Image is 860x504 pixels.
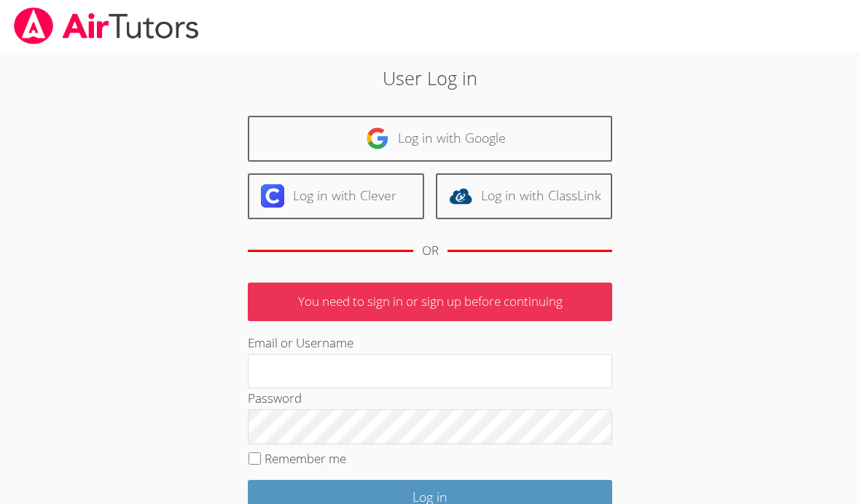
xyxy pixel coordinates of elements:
a: Log in with Clever [248,173,424,219]
a: Log in with ClassLink [436,173,612,219]
img: classlink-logo-d6bb404cc1216ec64c9a2012d9dc4662098be43eaf13dc465df04b49fa7ab582.svg [449,184,472,208]
p: You need to sign in or sign up before continuing [248,283,612,321]
label: Remember me [265,450,346,467]
div: OR [422,240,439,261]
h2: User Log in [198,64,662,92]
label: Email or Username [248,334,353,351]
img: airtutors_banner-c4298cdbf04f3fff15de1276eac7730deb9818008684d7c2e4769d2f7ddbe033.png [12,7,200,44]
a: Log in with Google [248,116,612,162]
img: clever-logo-6eab21bc6e7a338710f1a6ff85c0baf02591cd810cc4098c63d3a4b26e2feb20.svg [261,184,284,208]
img: google-logo-50288ca7cdecda66e5e0955fdab243c47b7ad437acaf1139b6f446037453330a.svg [366,127,389,150]
label: Password [248,390,302,406]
